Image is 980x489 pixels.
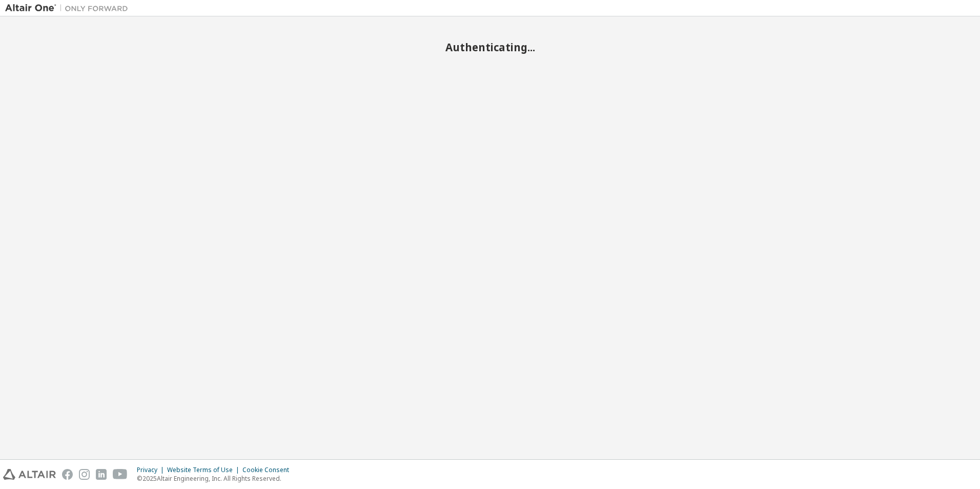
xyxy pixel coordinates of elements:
[113,469,128,480] img: youtube.svg
[137,474,295,483] p: © 2025 Altair Engineering, Inc. All Rights Reserved.
[5,3,133,13] img: Altair One
[137,466,167,474] div: Privacy
[79,469,90,480] img: instagram.svg
[62,469,73,480] img: facebook.svg
[5,40,975,54] h2: Authenticating...
[3,469,56,480] img: altair_logo.svg
[242,466,295,474] div: Cookie Consent
[167,466,242,474] div: Website Terms of Use
[96,469,107,480] img: linkedin.svg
